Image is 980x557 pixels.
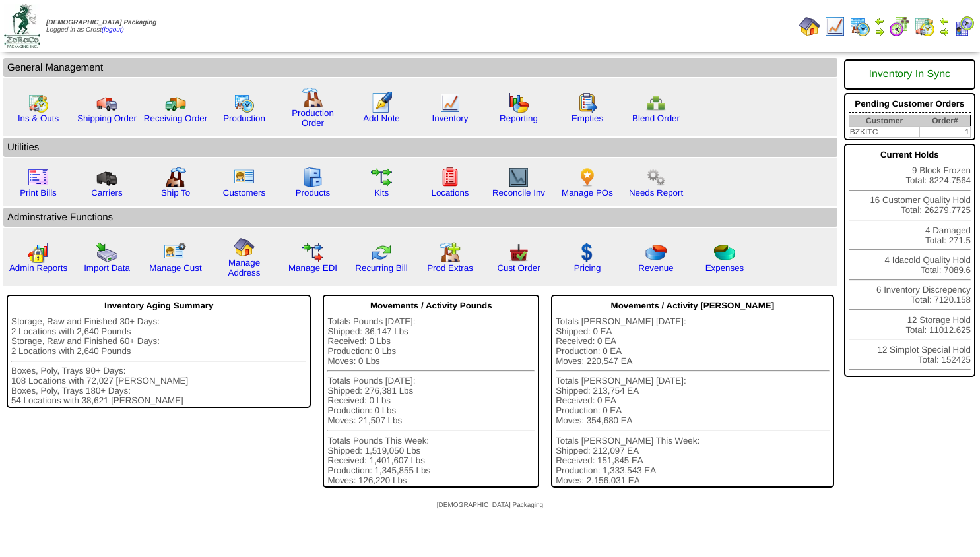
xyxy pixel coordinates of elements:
img: truck3.gif [96,167,117,188]
img: calendarprod.gif [234,92,255,113]
div: Storage, Raw and Finished 30+ Days: 2 Locations with 2,640 Pounds Storage, Raw and Finished 60+ D... [11,316,306,405]
a: Production Order [292,108,334,128]
img: calendarinout.gif [28,92,49,113]
img: orders.gif [371,92,392,113]
img: calendarinout.gif [914,16,935,37]
div: Movements / Activity [PERSON_NAME] [556,297,830,314]
a: Reconcile Inv [492,188,545,198]
a: Print Bills [20,188,57,198]
td: Utilities [3,138,837,157]
img: line_graph.gif [440,92,461,113]
a: Reporting [500,113,538,123]
a: Admin Reports [9,263,67,273]
img: prodextras.gif [440,242,461,263]
div: Inventory In Sync [849,62,971,87]
a: Ship To [161,188,190,198]
a: Manage Address [228,258,261,278]
a: Add Note [363,113,400,123]
img: factory2.gif [165,167,186,188]
a: Revenue [638,263,673,273]
img: cabinet.gif [302,167,323,188]
img: factory.gif [302,87,323,108]
img: arrowright.gif [874,26,885,37]
td: 1 [920,127,971,138]
img: arrowleft.gif [939,16,950,26]
img: truck2.gif [165,92,186,113]
a: Manage EDI [288,263,337,273]
img: arrowright.gif [939,26,950,37]
a: Cust Order [497,263,540,273]
img: cust_order.png [508,242,529,263]
img: po.png [577,167,598,188]
a: Shipping Order [77,113,137,123]
img: locations.gif [440,167,461,188]
a: Products [296,188,331,198]
a: Expenses [705,263,744,273]
a: Blend Order [632,113,680,123]
img: graph.gif [508,92,529,113]
td: Adminstrative Functions [3,208,837,227]
span: [DEMOGRAPHIC_DATA] Packaging [46,19,156,26]
div: Totals [PERSON_NAME] [DATE]: Shipped: 0 EA Received: 0 EA Production: 0 EA Moves: 220,547 EA Tota... [556,316,830,485]
a: Customers [223,188,265,198]
img: calendarprod.gif [849,16,870,37]
img: workflow.gif [371,167,392,188]
img: edi.gif [302,242,323,263]
img: network.png [645,92,667,113]
div: Current Holds [849,146,971,163]
th: Customer [849,115,919,127]
img: graph2.png [28,242,49,263]
div: Inventory Aging Summary [11,297,306,314]
a: Production [223,113,265,123]
div: Movements / Activity Pounds [327,297,535,314]
img: invoice2.gif [28,167,49,188]
a: Inventory [432,113,469,123]
img: customers.gif [234,167,255,188]
a: Receiving Order [144,113,207,123]
a: Manage POs [562,188,613,198]
a: Empties [572,113,603,123]
div: 9 Block Frozen Total: 8224.7564 16 Customer Quality Hold Total: 26279.7725 4 Damaged Total: 271.5... [844,144,975,377]
a: Ins & Outs [18,113,59,123]
div: Totals Pounds [DATE]: Shipped: 36,147 Lbs Received: 0 Lbs Production: 0 Lbs Moves: 0 Lbs Totals P... [327,316,535,485]
td: General Management [3,58,837,77]
a: Manage Cust [149,263,201,273]
img: arrowleft.gif [874,16,885,26]
img: home.gif [234,237,255,258]
img: line_graph.gif [824,16,845,37]
img: import.gif [96,242,117,263]
img: home.gif [799,16,820,37]
img: calendarcustomer.gif [954,16,975,37]
img: workflow.png [645,167,667,188]
a: (logout) [102,26,124,34]
img: truck.gif [96,92,117,113]
img: zoroco-logo-small.webp [4,4,40,48]
img: managecust.png [164,242,188,263]
a: Import Data [84,263,130,273]
div: Pending Customer Orders [849,96,971,113]
img: calendarblend.gif [889,16,910,37]
img: dollar.gif [577,242,598,263]
td: BZKITC [849,127,919,138]
a: Kits [374,188,389,198]
span: Logged in as Crost [46,19,156,34]
span: [DEMOGRAPHIC_DATA] Packaging [437,502,543,509]
a: Carriers [91,188,122,198]
img: workorder.gif [577,92,598,113]
img: pie_chart2.png [714,242,735,263]
a: Needs Report [629,188,683,198]
a: Pricing [574,263,601,273]
img: reconcile.gif [371,242,392,263]
a: Recurring Bill [355,263,407,273]
a: Locations [431,188,469,198]
img: pie_chart.png [645,242,667,263]
a: Prod Extras [427,263,473,273]
img: line_graph2.gif [508,167,529,188]
th: Order# [920,115,971,127]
